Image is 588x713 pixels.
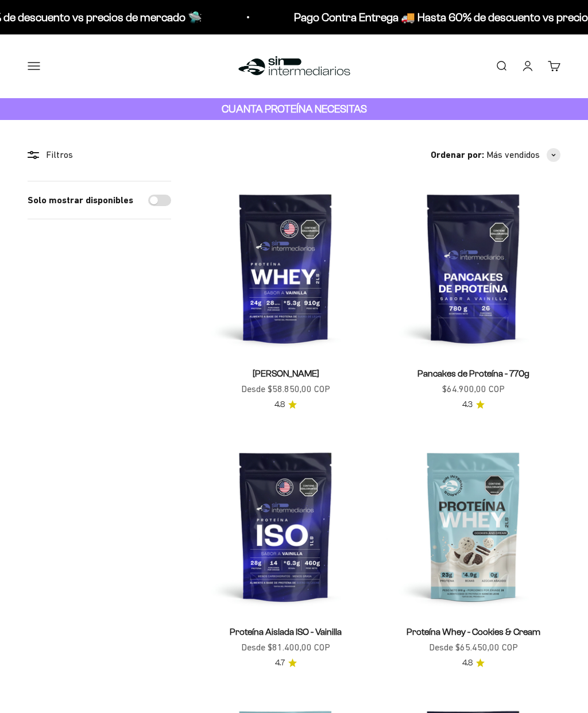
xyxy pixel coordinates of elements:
span: Más vendidos [486,148,540,162]
span: 4.8 [274,398,285,411]
sale-price: Desde $65.450,00 COP [429,640,518,655]
img: Proteína Aislada ISO - Vainilla [199,439,373,613]
a: 4.34.3 de 5.0 estrellas [462,398,485,411]
span: 4.8 [462,657,473,669]
sale-price: Desde $58.850,00 COP [241,382,330,397]
label: Solo mostrar disponibles [28,193,133,208]
sale-price: $64.900,00 COP [442,382,505,397]
img: Proteína Whey - Vainilla [199,181,373,355]
span: 4.7 [275,657,285,669]
a: 4.84.8 de 5.0 estrellas [274,398,297,411]
button: Más vendidos [486,148,560,162]
div: Filtros [28,148,171,162]
a: 4.84.8 de 5.0 estrellas [462,657,485,669]
a: Proteína Whey - Cookies & Cream [407,627,540,637]
a: [PERSON_NAME] [253,369,319,378]
strong: CUANTA PROTEÍNA NECESITAS [222,103,367,115]
span: Ordenar por: [431,148,484,162]
img: Proteína Whey - Cookies & Cream [386,439,560,613]
span: 4.3 [462,398,473,411]
img: Pancakes de Proteína - 770g [386,181,560,355]
a: 4.74.7 de 5.0 estrellas [275,657,297,669]
a: Proteína Aislada ISO - Vainilla [230,627,342,637]
sale-price: Desde $81.400,00 COP [241,640,330,655]
a: Pancakes de Proteína - 770g [417,369,529,378]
